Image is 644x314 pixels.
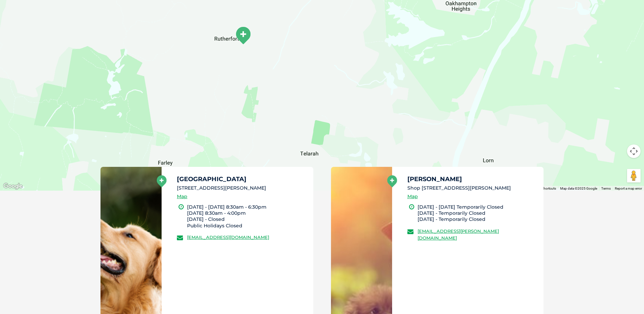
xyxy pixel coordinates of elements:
div: Rutherford [235,26,252,45]
a: Terms [601,187,611,190]
li: [STREET_ADDRESS][PERSON_NAME] [177,185,307,192]
img: Google [2,182,24,191]
span: Map data ©2025 Google [560,187,597,190]
button: Map camera controls [627,144,641,158]
h5: [PERSON_NAME] [407,176,538,182]
li: [DATE] - [DATE] 8:30am - 6:30pm [DATE] 8:30am - 4:00pm [DATE] - Closed Public Holidays Closed [187,204,307,229]
button: Drag Pegman onto the map to open Street View [627,169,641,182]
li: [DATE] - [DATE] Temporarily Closed [DATE] - Temporarily Closed [DATE] - Temporarily Closed [418,204,538,223]
li: Shop [STREET_ADDRESS][PERSON_NAME] [407,185,538,192]
a: [EMAIL_ADDRESS][PERSON_NAME][DOMAIN_NAME] [418,228,499,241]
a: Map [177,193,187,200]
a: [EMAIL_ADDRESS][DOMAIN_NAME] [187,234,269,240]
h5: [GEOGRAPHIC_DATA] [177,176,307,182]
a: Report a map error [615,187,642,190]
a: Map [407,193,418,200]
a: Open this area in Google Maps (opens a new window) [2,182,24,191]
